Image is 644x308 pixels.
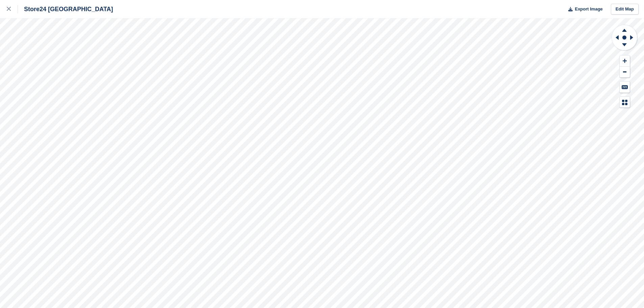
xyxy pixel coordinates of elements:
a: Edit Map [611,4,639,15]
button: Map Legend [620,97,630,108]
button: Zoom Out [620,67,630,78]
button: Export Image [564,4,603,15]
div: Store24 [GEOGRAPHIC_DATA] [18,5,113,13]
button: Zoom In [620,55,630,67]
span: Export Image [575,6,602,13]
button: Keyboard Shortcuts [620,81,630,93]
